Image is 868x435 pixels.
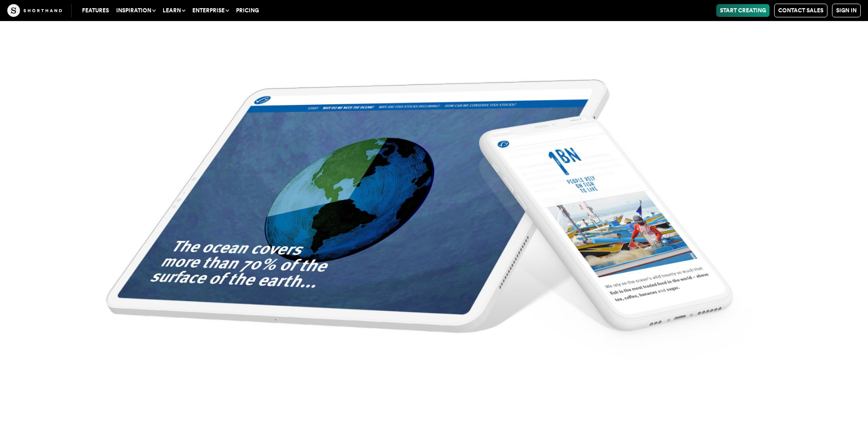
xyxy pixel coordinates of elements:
a: Sign in [832,4,861,17]
a: Features [78,4,113,17]
button: Inspiration [113,4,159,17]
a: Contact Sales [774,4,827,17]
a: Pricing [232,4,262,17]
img: The Craft [7,4,62,17]
button: Enterprise [189,4,232,17]
button: Learn [159,4,189,17]
a: Start Creating [716,4,770,17]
